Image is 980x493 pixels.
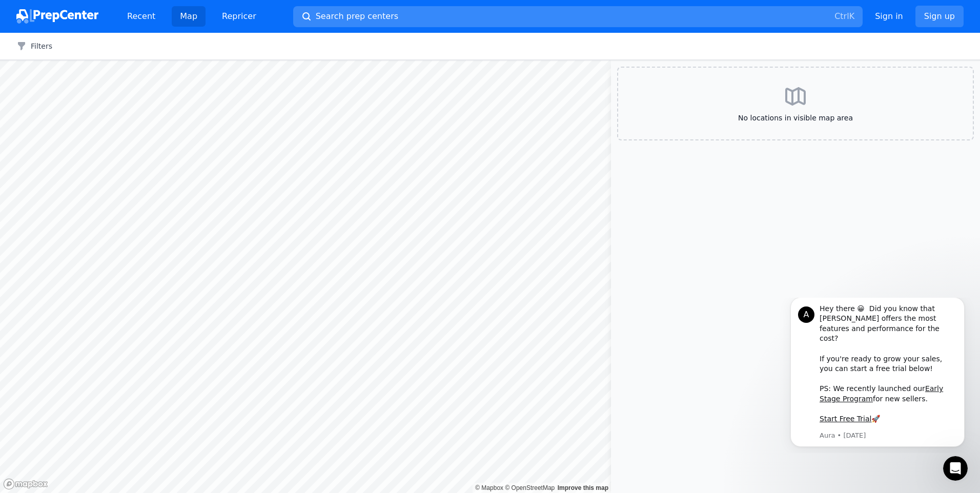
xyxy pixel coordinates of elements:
kbd: Ctrl [834,11,849,21]
a: Sign up [915,6,964,27]
button: Filters [16,41,52,51]
div: Hey there 😀 Did you know that [PERSON_NAME] offers the most features and performance for the cost... [45,6,182,127]
img: PrepCenter [16,9,98,24]
a: Mapbox [475,484,503,491]
span: No locations in visible map area [635,113,956,123]
div: Message content [45,6,182,132]
kbd: K [849,11,855,21]
p: Message from Aura, sent 3d ago [45,133,182,142]
iframe: Intercom notifications message [775,298,980,453]
a: OpenStreetMap [505,484,555,491]
a: Sign in [875,10,903,23]
a: Map feedback [558,484,608,491]
a: Mapbox logo [3,478,48,490]
a: Map [172,6,206,27]
a: Recent [119,6,164,27]
div: Profile image for Aura [23,9,39,25]
a: Repricer [214,6,264,27]
a: Start Free Trial [45,117,96,125]
span: Search prep centers [316,10,398,23]
iframe: Intercom live chat [943,456,968,481]
b: 🚀 [96,117,105,125]
button: Search prep centersCtrlK [293,6,863,27]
